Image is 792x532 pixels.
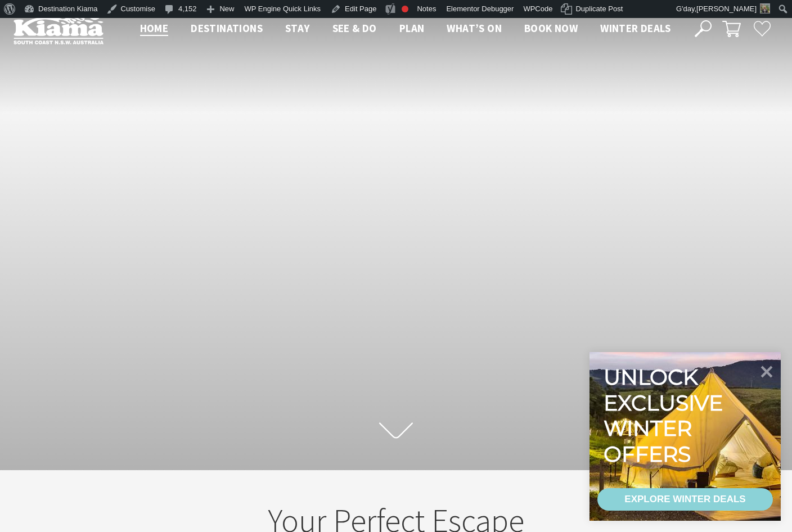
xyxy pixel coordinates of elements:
div: Unlock exclusive winter offers [604,364,728,467]
span: Winter Deals [600,21,670,35]
span: What’s On [447,21,502,35]
span: Stay [285,21,310,35]
div: Focus keyphrase not set [402,6,408,12]
span: Plan [399,21,425,35]
span: See & Do [332,21,377,35]
img: Theresa-Mullan-1-30x30.png [760,3,770,13]
span: Book now [524,21,578,35]
span: [PERSON_NAME] [696,4,757,13]
span: Destinations [191,21,263,35]
div: EXPLORE WINTER DEALS [624,488,745,511]
a: EXPLORE WINTER DEALS [597,488,773,511]
img: Kiama Logo [13,13,103,44]
nav: Main Menu [129,20,682,38]
span: Home [140,21,169,35]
